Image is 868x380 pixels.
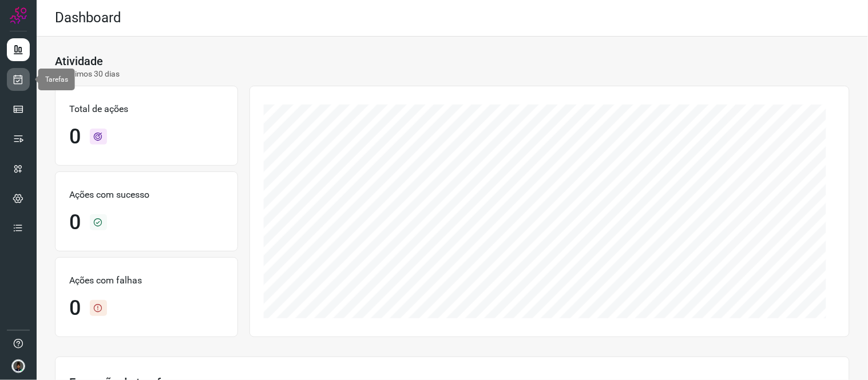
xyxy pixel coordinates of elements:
[69,274,224,287] p: Ações com falhas
[55,54,103,68] h3: Atividade
[69,210,81,235] h1: 0
[69,102,224,116] p: Total de ações
[55,10,121,26] h2: Dashboard
[69,296,81,321] h1: 0
[11,359,25,373] img: d44150f10045ac5288e451a80f22ca79.png
[10,7,27,24] img: Logo
[45,75,68,83] span: Tarefas
[55,68,120,80] p: Últimos 30 dias
[69,188,224,202] p: Ações com sucesso
[69,125,81,149] h1: 0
